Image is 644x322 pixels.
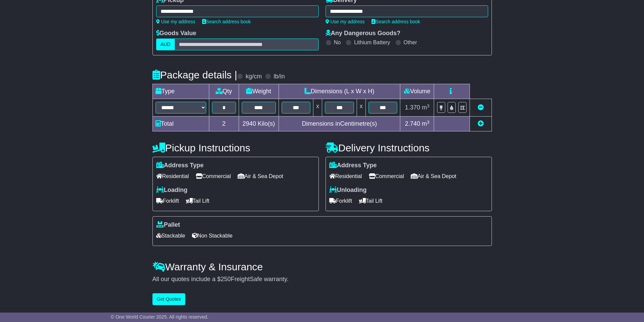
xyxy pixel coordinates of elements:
td: 2 [209,117,239,131]
label: Goods Value [156,30,196,37]
span: 2.740 [405,120,420,127]
span: © One World Courier 2025. All rights reserved. [111,314,209,320]
a: Add new item [478,120,484,127]
label: kg/cm [245,73,262,80]
h4: Delivery Instructions [326,142,492,153]
button: Get Quotes [152,293,186,305]
h4: Package details | [152,69,237,80]
td: Type [152,84,209,99]
label: Loading [156,187,188,194]
td: x [357,99,365,117]
span: Forklift [329,196,352,206]
label: Any Dangerous Goods? [326,30,401,37]
span: m [422,104,430,111]
td: Weight [239,84,279,99]
sup: 3 [427,120,430,125]
span: Tail Lift [359,196,383,206]
span: m [422,120,430,127]
label: lb/in [273,73,285,80]
td: Total [152,117,209,131]
span: 1.370 [405,104,420,111]
td: Qty [209,84,239,99]
span: Air & Sea Depot [411,171,456,181]
a: Remove this item [478,104,484,111]
td: Dimensions in Centimetre(s) [279,117,400,131]
span: Forklift [156,196,179,206]
label: AUD [156,39,175,50]
span: Tail Lift [186,196,210,206]
h4: Pickup Instructions [152,142,319,153]
sup: 3 [427,103,430,108]
label: Address Type [329,162,377,169]
h4: Warranty & Insurance [152,261,492,272]
td: Kilo(s) [239,117,279,131]
label: Address Type [156,162,204,169]
span: Stackable [156,230,185,241]
label: No [334,39,341,46]
span: Residential [156,171,189,181]
label: Unloading [329,187,367,194]
td: Dimensions (L x W x H) [279,84,400,99]
td: Volume [400,84,434,99]
span: Non Stackable [192,230,233,241]
span: Air & Sea Depot [238,171,283,181]
a: Use my address [156,19,195,24]
a: Search address book [372,19,420,24]
span: 250 [221,276,231,282]
label: Other [404,39,417,46]
span: Commercial [369,171,404,181]
a: Search address book [202,19,251,24]
span: Residential [329,171,362,181]
label: Lithium Battery [354,39,390,46]
td: x [313,99,322,117]
span: Commercial [196,171,231,181]
label: Pallet [156,221,180,229]
span: 2940 [242,120,256,127]
div: All our quotes include a $ FreightSafe warranty. [152,276,492,283]
a: Use my address [326,19,365,24]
